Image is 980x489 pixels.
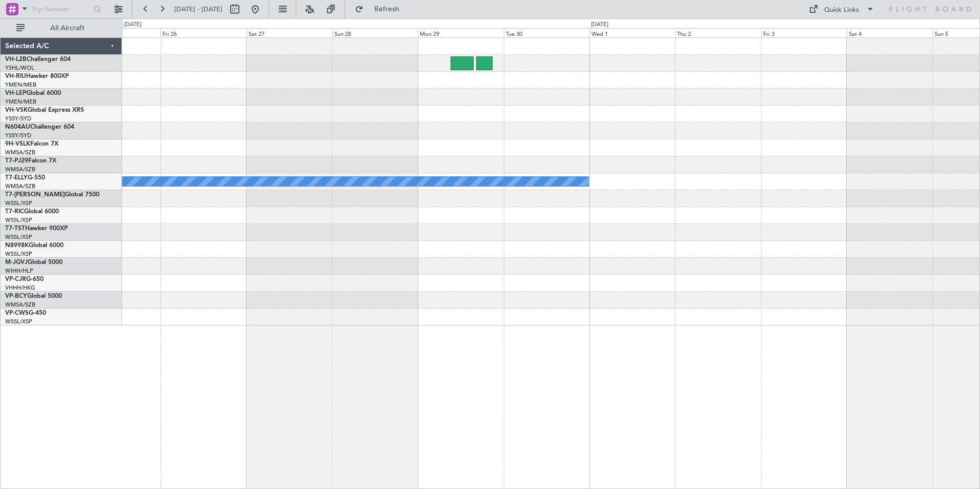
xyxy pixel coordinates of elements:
span: T7-[PERSON_NAME] [5,192,65,198]
span: VH-RIU [5,73,26,79]
a: WMSA/SZB [5,166,35,173]
a: VH-L2BChallenger 604 [5,56,71,63]
button: All Aircraft [11,20,111,36]
a: VP-CJRG-650 [5,276,44,282]
button: Quick Links [804,1,880,17]
span: N604AU [5,124,30,130]
span: N8998K [5,242,29,249]
a: VH-LEPGlobal 6000 [5,90,61,96]
div: Sun 28 [332,28,418,37]
div: Thu 2 [675,28,761,37]
span: T7-TST [5,226,25,232]
a: WIHH/HLP [5,267,33,275]
span: Refresh [365,6,409,13]
a: YMEN/MEB [5,81,36,89]
a: YMEN/MEB [5,98,36,106]
a: WMSA/SZB [5,301,35,309]
div: Fri 3 [761,28,847,37]
div: Fri 26 [160,28,246,37]
a: 9H-VSLKFalcon 7X [5,141,58,147]
a: N8998KGlobal 6000 [5,242,64,249]
span: VH-LEP [5,90,26,96]
input: Trip Number [31,2,90,17]
a: WSSL/XSP [5,233,32,241]
span: T7-RIC [5,209,24,215]
span: All Aircraft [27,25,108,32]
span: M-JGVJ [5,259,28,266]
span: T7-PJ29 [5,158,28,164]
div: Quick Links [824,5,859,15]
a: VP-CWSG-450 [5,310,46,316]
a: WSSL/XSP [5,318,32,325]
a: WSSL/XSP [5,250,32,258]
span: VP-CWS [5,310,29,316]
a: WSSL/XSP [5,199,32,207]
div: Sat 4 [847,28,932,37]
a: T7-[PERSON_NAME]Global 7500 [5,192,99,198]
div: [DATE] [591,21,608,29]
a: WMSA/SZB [5,149,35,156]
a: WSSL/XSP [5,216,32,224]
span: VP-CJR [5,276,26,282]
div: Mon 29 [418,28,503,37]
a: VP-BCYGlobal 5000 [5,293,62,299]
a: VHHH/HKG [5,284,35,292]
a: YSSY/SYD [5,115,31,123]
span: [DATE] - [DATE] [174,5,222,14]
span: T7-ELLY [5,175,28,181]
div: Wed 1 [589,28,675,37]
a: WMSA/SZB [5,182,35,190]
span: 9H-VSLK [5,141,30,147]
a: VH-RIUHawker 800XP [5,73,69,79]
div: [DATE] [124,21,141,29]
span: VP-BCY [5,293,27,299]
button: Refresh [350,1,412,17]
div: Sat 27 [247,28,332,37]
span: VH-L2B [5,56,27,63]
div: Tue 30 [504,28,589,37]
a: M-JGVJGlobal 5000 [5,259,63,266]
a: YSSY/SYD [5,132,31,139]
a: T7-TSTHawker 900XP [5,226,68,232]
a: T7-RICGlobal 6000 [5,209,59,215]
a: N604AUChallenger 604 [5,124,74,130]
span: VH-VSK [5,107,28,113]
a: T7-ELLYG-550 [5,175,45,181]
a: T7-PJ29Falcon 7X [5,158,56,164]
a: YSHL/WOL [5,64,34,72]
a: VH-VSKGlobal Express XRS [5,107,84,113]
